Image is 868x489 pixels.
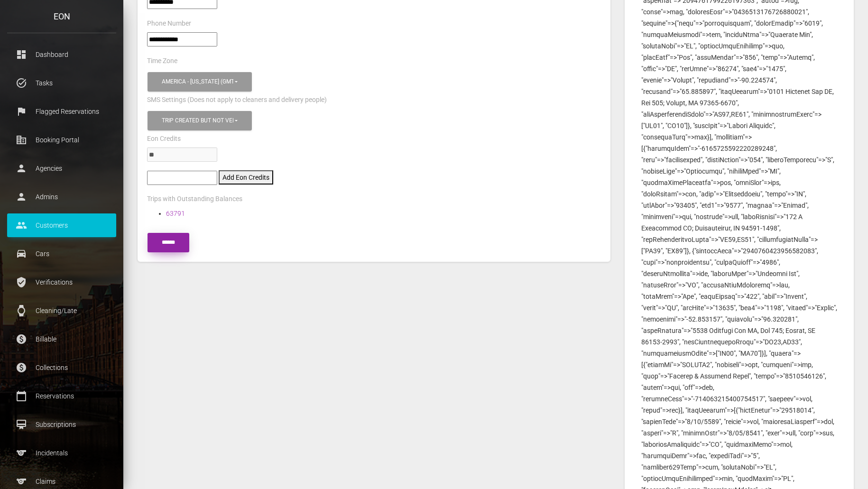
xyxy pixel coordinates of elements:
a: paid Collections [7,356,116,379]
div: America - [US_STATE] (GMT -05:00) [162,78,233,86]
button: Trip created but not verified, Customer is verified and trip is set to go [148,111,252,130]
a: person Agencies [7,157,116,180]
div: Trip created but not verified , Customer is verified and trip is set to go [162,117,233,125]
p: Billable [14,332,109,346]
p: Dashboard [14,47,109,62]
p: Subscriptions [14,417,109,432]
p: Tasks [14,76,109,90]
a: person Admins [7,185,116,209]
a: calendar_today Reservations [7,384,116,408]
a: flag Flagged Reservations [7,100,116,123]
p: Cleaning/Late [14,304,109,318]
p: Incidentals [14,446,109,460]
a: watch Cleaning/Late [7,299,116,323]
label: Time Zone [147,56,177,66]
p: Admins [14,190,109,204]
p: Agencies [14,161,109,175]
label: Trips with Outstanding Balances [147,194,242,204]
p: Customers [14,218,109,232]
a: drive_eta Cars [7,242,116,266]
label: SMS Settings (Does not apply to cleaners and delivery people) [147,95,327,105]
p: Reservations [14,389,109,403]
a: paid Billable [7,327,116,351]
a: corporate_fare Booking Portal [7,128,116,152]
p: Booking Portal [14,133,109,147]
button: America - New York (GMT -05:00) [148,72,252,92]
a: 63791 [166,210,185,217]
a: people Customers [7,213,116,237]
label: Eon Credits [147,134,181,144]
p: Cars [14,247,109,261]
a: task_alt Tasks [7,71,116,95]
button: Add Eon Credits [219,170,273,185]
p: Claims [14,474,109,489]
p: Collections [14,360,109,375]
p: Verifications [14,275,109,289]
a: verified_user Verifications [7,270,116,294]
a: sports Incidentals [7,441,116,465]
a: card_membership Subscriptions [7,413,116,436]
a: dashboard Dashboard [7,43,116,66]
p: Flagged Reservations [14,104,109,119]
label: Phone Number [147,19,191,28]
